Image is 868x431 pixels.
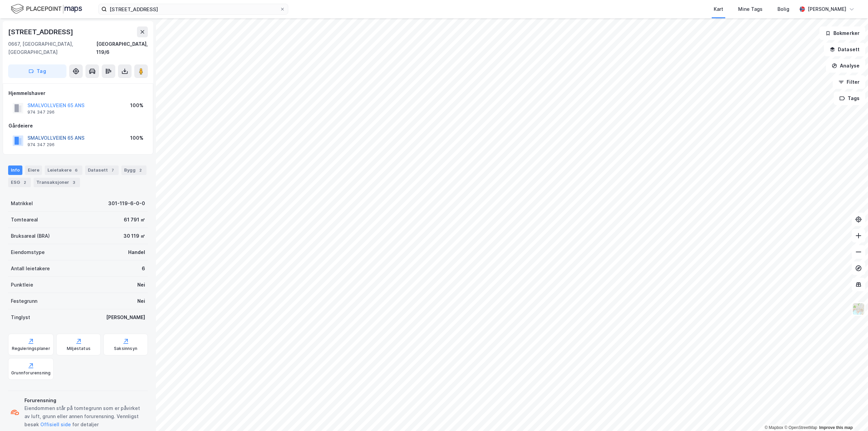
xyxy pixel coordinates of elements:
[109,167,116,174] div: 7
[834,398,868,431] div: Kontrollprogram for chat
[24,404,145,429] div: Eiendommen står på tomtegrunn som er påvirket av luft, grunn eller annen forurensning. Vennligst ...
[8,89,147,97] div: Hjemmelshaver
[11,265,50,273] div: Antall leietakere
[824,43,865,56] button: Datasett
[8,178,31,187] div: ESG
[11,281,33,289] div: Punktleie
[819,425,853,430] a: Improve this map
[27,110,55,115] div: 974 347 296
[11,370,51,376] div: Grunnforurensning
[96,40,148,56] div: [GEOGRAPHIC_DATA], 119/6
[130,134,143,142] div: 100%
[820,26,865,40] button: Bokmerker
[8,26,75,37] div: [STREET_ADDRESS]
[27,142,55,148] div: 974 347 296
[121,165,146,175] div: Bygg
[777,5,789,13] div: Bolig
[25,165,42,175] div: Eiere
[123,232,145,240] div: 30 119 ㎡
[714,5,723,13] div: Kart
[21,179,28,186] div: 2
[738,5,763,13] div: Mine Tags
[11,3,82,15] img: logo.f888ab2527a4732fd821a326f86c7f29.svg
[130,101,143,110] div: 100%
[114,346,137,351] div: Saksinnsyn
[12,346,50,351] div: Reguleringsplaner
[107,4,280,14] input: Søk på adresse, matrikkel, gårdeiere, leietakere eller personer
[73,167,80,174] div: 6
[137,297,145,305] div: Nei
[808,5,846,13] div: [PERSON_NAME]
[137,167,144,174] div: 2
[8,122,147,130] div: Gårdeiere
[137,281,145,289] div: Nei
[124,216,145,224] div: 61 791 ㎡
[784,425,817,430] a: OpenStreetMap
[108,199,145,208] div: 301-119-6-0-0
[834,398,868,431] iframe: Chat Widget
[8,165,22,175] div: Info
[34,178,80,187] div: Transaksjoner
[11,297,37,305] div: Festegrunn
[11,232,50,240] div: Bruksareal (BRA)
[852,302,865,315] img: Z
[826,59,865,73] button: Analyse
[128,248,145,256] div: Handel
[45,165,82,175] div: Leietakere
[11,313,30,321] div: Tinglyst
[85,165,119,175] div: Datasett
[142,265,145,273] div: 6
[67,346,91,351] div: Miljøstatus
[834,92,865,105] button: Tags
[106,313,145,321] div: [PERSON_NAME]
[8,40,96,56] div: 0667, [GEOGRAPHIC_DATA], [GEOGRAPHIC_DATA]
[11,216,38,224] div: Tomteareal
[11,199,33,208] div: Matrikkel
[8,64,66,78] button: Tag
[11,248,45,256] div: Eiendomstype
[71,179,77,186] div: 3
[765,425,783,430] a: Mapbox
[833,75,865,89] button: Filter
[24,396,145,405] div: Forurensning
